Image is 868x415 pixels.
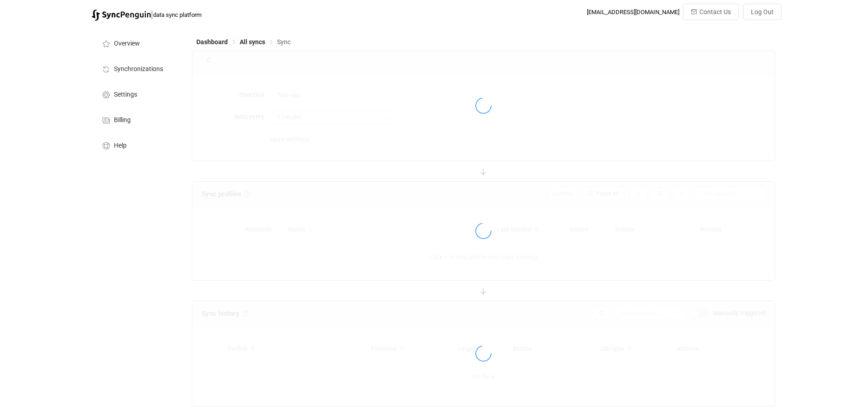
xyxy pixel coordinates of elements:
[92,56,183,81] a: Synchronizations
[743,4,781,20] button: Log Out
[699,8,731,15] span: Contact Us
[114,117,131,124] span: Billing
[196,38,228,46] span: Dashboard
[114,142,127,149] span: Help
[196,39,291,45] div: Breadcrumb
[153,11,201,18] span: data sync platform
[92,132,183,158] a: Help
[92,10,151,21] img: syncpenguin.svg
[92,8,201,21] a: |data sync platform
[114,66,163,73] span: Synchronizations
[587,9,679,15] div: [EMAIL_ADDRESS][DOMAIN_NAME]
[114,91,137,98] span: Settings
[92,81,183,107] a: Settings
[151,8,153,21] span: |
[114,40,140,47] span: Overview
[277,38,291,46] span: Sync
[240,38,265,46] span: All syncs
[92,30,183,56] a: Overview
[92,107,183,132] a: Billing
[683,4,739,20] button: Contact Us
[751,8,774,15] span: Log Out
